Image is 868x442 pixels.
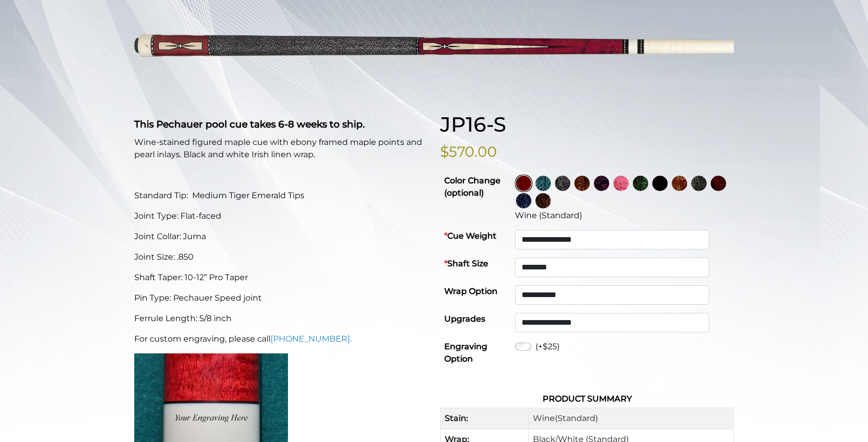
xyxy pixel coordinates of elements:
[271,334,352,344] a: [PHONE_NUMBER].
[543,394,632,404] strong: Product Summary
[134,118,365,130] strong: This Pechauer pool cue takes 6-8 weeks to ship.
[711,176,726,191] img: Burgundy
[134,251,428,263] p: Joint Size: .850
[633,176,648,191] img: Green
[528,408,733,429] td: Wine
[672,176,687,191] img: Chestnut
[691,176,707,191] img: Carbon
[134,136,428,161] p: Wine-stained figured maple cue with ebony framed maple points and pearl inlays. Black and white I...
[594,176,609,191] img: Purple
[444,314,485,324] strong: Upgrades
[515,209,730,222] div: Wine (Standard)
[134,210,428,222] p: Joint Type: Flat-faced
[444,176,501,198] strong: Color Change (optional)
[444,342,487,364] strong: Engraving Option
[440,143,497,160] bdi: $570.00
[555,413,598,423] span: (Standard)
[445,413,468,423] strong: Stain:
[516,193,531,208] img: Blue
[555,176,570,191] img: Smoke
[440,112,734,137] h1: JP16-S
[134,271,428,284] p: Shaft Taper: 10-12” Pro Taper
[444,231,497,241] strong: Cue Weight
[134,312,428,325] p: Ferrule Length: 5/8 inch
[652,176,668,191] img: Ebony
[535,176,551,191] img: Turquoise
[535,341,560,353] label: (+$25)
[134,292,428,304] p: Pin Type: Pechauer Speed joint
[134,333,428,345] p: For custom engraving, please call
[134,230,428,243] p: Joint Collar: Juma
[535,193,551,208] img: Black Palm
[574,176,590,191] img: Rose
[444,286,498,296] strong: Wrap Option
[613,176,629,191] img: Pink
[444,259,488,268] strong: Shaft Size
[134,190,428,202] p: Standard Tip: Medium Tiger Emerald Tips
[516,176,531,191] img: Wine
